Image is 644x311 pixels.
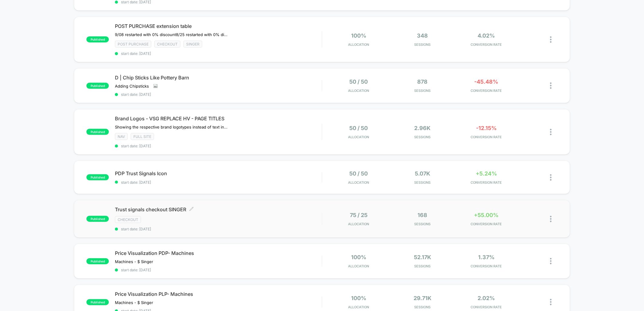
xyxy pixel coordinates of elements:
[456,42,517,47] span: CONVERSION RATE
[131,133,154,140] span: Full site
[351,295,366,301] span: 100%
[115,180,322,185] span: start date: [DATE]
[550,174,552,181] img: close
[350,125,368,131] span: 50 / 50
[456,222,517,226] span: CONVERSION RATE
[414,254,431,260] span: 52.17k
[478,32,495,39] span: 4.02%
[456,264,517,268] span: CONVERSION RATE
[350,212,367,218] span: 75 / 25
[350,170,368,177] span: 50 / 50
[115,133,128,140] span: NAV
[86,299,109,305] span: published
[550,82,552,89] img: close
[474,212,499,218] span: +55.00%
[392,264,453,268] span: Sessions
[418,79,428,85] span: 878
[476,125,497,131] span: -12.15%
[478,254,495,260] span: 1.37%
[415,170,430,177] span: 5.07k
[348,222,369,226] span: Allocation
[392,135,453,139] span: Sessions
[550,129,552,135] img: close
[86,83,109,89] span: published
[183,41,202,48] span: Singer
[86,258,109,264] span: published
[392,89,453,93] span: Sessions
[86,216,109,222] span: published
[115,268,322,272] span: start date: [DATE]
[414,295,431,301] span: 29.71k
[115,291,322,297] span: Price Visualization PLP- Machines
[456,180,517,185] span: CONVERSION RATE
[348,305,369,309] span: Allocation
[115,144,322,148] span: start date: [DATE]
[115,250,322,256] span: Price Visualization PDP- Machines
[115,92,322,97] span: start date: [DATE]
[456,89,517,93] span: CONVERSION RATE
[550,36,552,43] img: close
[417,32,428,39] span: 348
[351,32,366,39] span: 100%
[115,227,322,231] span: start date: [DATE]
[115,259,153,264] span: Machines - $ Singer
[115,300,153,305] span: Machines - $ Singer
[478,295,495,301] span: 2.02%
[154,41,180,48] span: checkout
[475,79,498,85] span: -45.48%
[115,84,149,89] span: Adding Chipsticks
[115,23,322,29] span: POST PURCHASE extension table
[115,170,322,176] span: PDP Trust Signals Icon
[115,206,322,212] span: Trust signals checkout SINGER
[348,135,369,139] span: Allocation
[456,305,517,309] span: CONVERSION RATE
[550,216,552,222] img: close
[348,180,369,185] span: Allocation
[392,42,453,47] span: Sessions
[456,135,517,139] span: CONVERSION RATE
[392,222,453,226] span: Sessions
[115,32,227,37] span: 9/08 restarted with 0% discount﻿8/25 restarted with 0% discount due to Laborday promo
[476,170,497,177] span: +5.24%
[414,125,431,131] span: 2.96k
[351,254,366,260] span: 100%
[348,89,369,93] span: Allocation
[86,36,109,42] span: published
[350,79,368,85] span: 50 / 50
[348,264,369,268] span: Allocation
[550,299,552,305] img: close
[86,129,109,135] span: published
[392,180,453,185] span: Sessions
[115,75,322,81] span: D | Chip Sticks Like Pottery Barn
[86,174,109,180] span: published
[550,258,552,264] img: close
[418,212,428,218] span: 168
[392,305,453,309] span: Sessions
[115,41,151,48] span: Post Purchase
[115,51,322,56] span: start date: [DATE]
[348,42,369,47] span: Allocation
[115,115,322,122] span: Brand Logos - VSG REPLACE HV - PAGE TITLES
[115,216,141,223] span: checkout
[115,125,227,129] span: Showing the respective brand logotypes instead of text in tabs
